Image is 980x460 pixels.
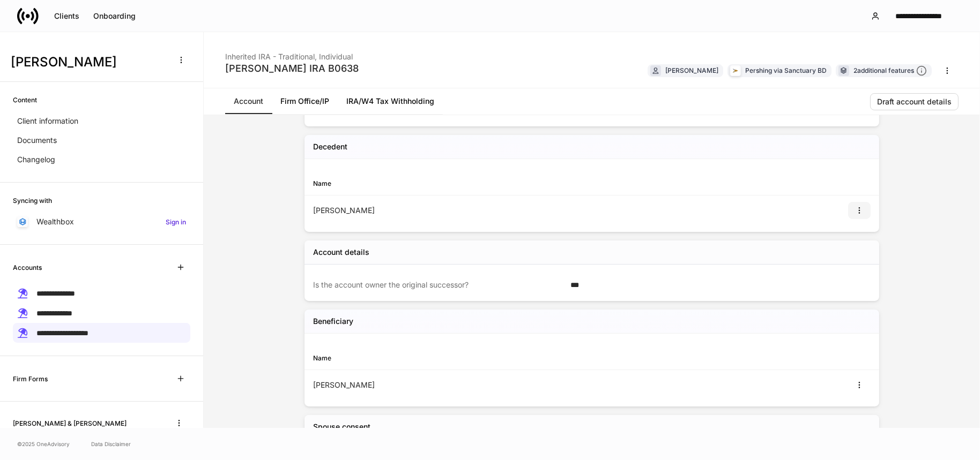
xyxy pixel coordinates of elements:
[313,141,347,152] h5: Decedent
[313,421,370,432] div: Spouse consent
[91,440,131,448] a: Data Disclaimer
[225,88,272,114] a: Account
[17,116,78,126] p: Client information
[166,217,186,227] h6: Sign in
[17,154,55,165] p: Changelog
[47,7,86,25] button: Clients
[13,262,42,273] h6: Accounts
[225,62,359,75] div: [PERSON_NAME] IRA B0638
[13,212,190,231] a: WealthboxSign in
[13,111,190,131] a: Client information
[313,247,369,258] div: Account details
[313,205,592,216] div: [PERSON_NAME]
[13,131,190,150] a: Documents
[13,195,52,206] h6: Syncing with
[17,135,57,146] p: Documents
[877,98,952,105] div: Draft account details
[36,216,74,227] p: Wealthbox
[313,316,353,327] h5: Beneficiary
[313,178,592,188] div: Name
[13,418,127,428] h6: [PERSON_NAME] & [PERSON_NAME]
[225,45,359,62] div: Inherited IRA - Traditional, Individual
[338,88,443,114] a: IRA/W4 Tax Withholding
[86,7,143,25] button: Onboarding
[11,54,166,71] h3: [PERSON_NAME]
[13,95,37,105] h6: Content
[93,12,136,20] div: Onboarding
[272,88,338,114] a: Firm Office/IP
[313,380,592,390] div: [PERSON_NAME]
[745,65,827,76] div: Pershing via Sanctuary BD
[853,65,927,77] div: 2 additional features
[313,353,592,363] div: Name
[665,65,718,76] div: [PERSON_NAME]
[13,374,48,384] h6: Firm Forms
[313,280,564,290] div: Is the account owner the original successor?
[870,93,959,110] button: Draft account details
[13,150,190,169] a: Changelog
[54,12,79,20] div: Clients
[17,440,70,448] span: © 2025 OneAdvisory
